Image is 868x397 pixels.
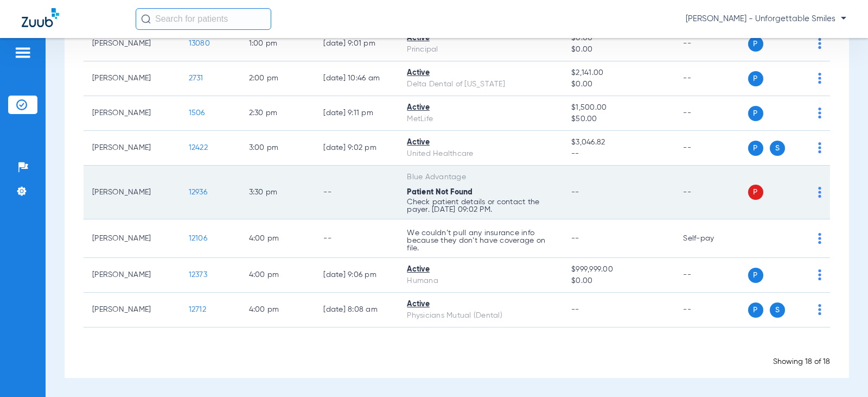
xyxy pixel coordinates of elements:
[84,219,180,258] td: [PERSON_NAME]
[315,96,398,131] td: [DATE] 9:11 PM
[674,258,748,293] td: --
[407,172,554,183] div: Blue Advantage
[686,14,846,24] span: [PERSON_NAME] - Unforgettable Smiles
[818,73,821,84] img: group-dot-blue.svg
[240,27,315,61] td: 1:00 PM
[84,166,180,219] td: [PERSON_NAME]
[84,293,180,327] td: [PERSON_NAME]
[818,304,821,315] img: group-dot-blue.svg
[189,74,203,82] span: 2731
[407,67,554,79] div: Active
[407,137,554,148] div: Active
[748,268,763,283] span: P
[674,61,748,96] td: --
[315,258,398,293] td: [DATE] 9:06 PM
[748,36,763,52] span: P
[571,33,666,44] span: $0.00
[84,131,180,166] td: [PERSON_NAME]
[818,38,821,49] img: group-dot-blue.svg
[407,275,554,287] div: Humana
[84,61,180,96] td: [PERSON_NAME]
[818,187,821,198] img: group-dot-blue.svg
[818,233,821,244] img: group-dot-blue.svg
[748,71,763,86] span: P
[407,310,554,322] div: Physicians Mutual (Dental)
[571,148,666,160] span: --
[571,79,666,90] span: $0.00
[315,219,398,258] td: --
[571,67,666,79] span: $2,141.00
[674,166,748,219] td: --
[407,114,554,125] div: MetLife
[240,131,315,166] td: 3:00 PM
[240,293,315,327] td: 4:00 PM
[240,258,315,293] td: 4:00 PM
[748,141,763,156] span: P
[818,269,821,280] img: group-dot-blue.svg
[748,106,763,121] span: P
[407,198,554,213] p: Check patient details or contact the payer. [DATE] 09:02 PM.
[84,96,180,131] td: [PERSON_NAME]
[315,61,398,96] td: [DATE] 10:46 AM
[770,303,785,318] span: S
[407,44,554,55] div: Principal
[22,8,59,27] img: Zuub Logo
[571,114,666,125] span: $50.00
[141,14,151,24] img: Search Icon
[571,275,666,287] span: $0.00
[571,264,666,275] span: $999,999.00
[84,27,180,61] td: [PERSON_NAME]
[84,258,180,293] td: [PERSON_NAME]
[571,235,579,242] span: --
[748,185,763,200] span: P
[315,27,398,61] td: [DATE] 9:01 PM
[189,188,207,196] span: 12936
[189,40,210,47] span: 13080
[14,46,31,59] img: hamburger-icon
[189,271,207,279] span: 12373
[315,131,398,166] td: [DATE] 9:02 PM
[674,96,748,131] td: --
[407,102,554,114] div: Active
[674,219,748,258] td: Self-pay
[571,44,666,55] span: $0.00
[571,188,579,196] span: --
[818,108,821,118] img: group-dot-blue.svg
[189,144,208,152] span: 12422
[674,293,748,327] td: --
[818,142,821,153] img: group-dot-blue.svg
[407,229,554,252] p: We couldn’t pull any insurance info because they don’t have coverage on file.
[571,306,579,313] span: --
[407,33,554,44] div: Active
[407,79,554,90] div: Delta Dental of [US_STATE]
[240,96,315,131] td: 2:30 PM
[407,148,554,160] div: United Healthcare
[189,306,206,313] span: 12712
[136,8,271,30] input: Search for patients
[674,27,748,61] td: --
[407,299,554,310] div: Active
[240,166,315,219] td: 3:30 PM
[571,137,666,148] span: $3,046.82
[189,235,207,242] span: 12106
[748,303,763,318] span: P
[315,293,398,327] td: [DATE] 8:08 AM
[240,61,315,96] td: 2:00 PM
[674,131,748,166] td: --
[770,141,785,156] span: S
[571,102,666,114] span: $1,500.00
[189,109,205,117] span: 1506
[773,358,830,366] span: Showing 18 of 18
[407,264,554,275] div: Active
[407,188,473,196] span: Patient Not Found
[240,219,315,258] td: 4:00 PM
[315,166,398,219] td: --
